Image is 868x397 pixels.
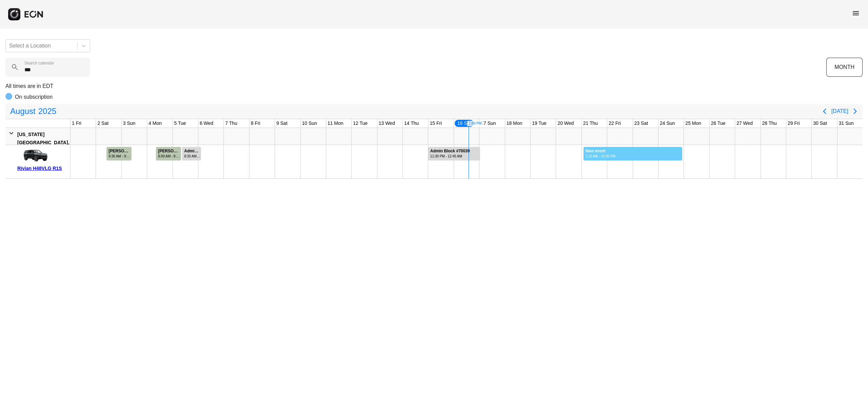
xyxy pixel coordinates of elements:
div: Rivian H48VLG R1S [17,164,68,172]
button: Next page [848,105,862,118]
div: 7 Thu [224,119,239,128]
div: 4 Mon [147,119,163,128]
div: 30 Sat [812,119,828,128]
div: 12 Tue [352,119,369,128]
button: [DATE] [831,105,848,117]
div: 18 Mon [505,119,524,128]
div: 16 Sat [454,119,474,128]
div: 26 Tue [710,119,727,128]
div: 24 Sun [658,119,676,128]
div: 6 Wed [198,119,215,128]
div: 20 Wed [556,119,575,128]
div: 15 Fri [428,119,443,128]
div: [US_STATE][GEOGRAPHIC_DATA], [GEOGRAPHIC_DATA] [17,130,69,155]
div: 29 Fri [786,119,801,128]
div: 17 Sun [479,119,497,128]
img: car [17,147,51,164]
div: 2 Sat [96,119,110,128]
button: MONTH [826,58,863,77]
span: August [9,105,37,118]
button: Previous page [818,105,831,118]
div: 9 Sat [275,119,289,128]
p: On subscription [15,93,53,101]
div: 21 Thu [582,119,599,128]
div: 23 Sat [633,119,649,128]
p: All times are in EDT [5,82,863,90]
div: 31 Sun [837,119,855,128]
div: 28 Thu [761,119,778,128]
div: 25 Mon [684,119,703,128]
div: 19 Tue [531,119,548,128]
div: 22 Fri [607,119,622,128]
div: 10 Sun [301,119,318,128]
span: menu [852,9,860,17]
div: 27 Wed [735,119,754,128]
div: 3 Sun [122,119,137,128]
div: 11 Mon [326,119,345,128]
label: Search calendar [24,60,54,66]
div: 8 Fri [250,119,262,128]
div: 1 Fri [71,119,83,128]
div: 14 Thu [403,119,420,128]
div: 13 Wed [377,119,396,128]
span: 2025 [37,105,58,118]
button: August2025 [6,105,60,118]
div: 5 Tue [173,119,188,128]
